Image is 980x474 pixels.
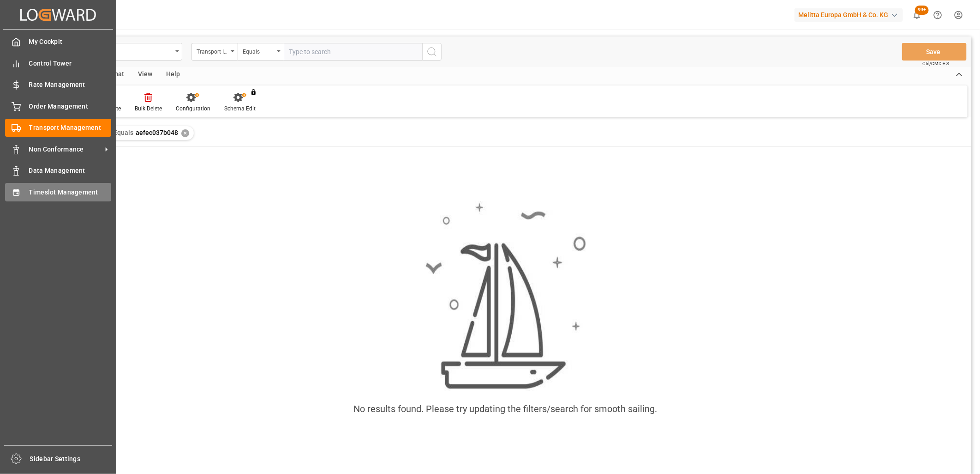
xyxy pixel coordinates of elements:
a: Transport Management [5,119,111,137]
div: Help [159,67,187,83]
div: ✕ [181,129,189,137]
button: Save [902,43,967,61]
span: Control Tower [29,59,112,68]
div: Transport ID Logward [197,45,228,56]
div: No results found. Please try updating the filters/search for smooth sailing. [353,402,657,416]
button: show 100 new notifications [907,5,927,25]
img: smooth_sailing.jpeg [424,201,586,391]
button: search button [422,43,442,61]
button: open menu [238,43,284,61]
span: Non Conformance [29,145,102,154]
div: Configuration [176,104,210,113]
span: Transport Management [29,123,112,133]
a: Order Management [5,97,111,115]
button: Melitta Europa GmbH & Co. KG [795,6,907,24]
span: 99+ [915,6,929,15]
span: aefec037b048 [136,129,178,136]
span: Sidebar Settings [30,454,113,464]
button: Help Center [927,5,948,25]
span: My Cockpit [29,37,112,47]
span: Order Management [29,102,112,111]
div: Melitta Europa GmbH & Co. KG [795,8,903,22]
a: Data Management [5,162,111,180]
input: Type to search [284,43,422,61]
span: Rate Management [29,80,112,90]
div: View [131,67,159,83]
span: Data Management [29,166,112,176]
a: My Cockpit [5,33,111,51]
button: open menu [191,43,238,61]
span: Equals [114,129,133,136]
a: Timeslot Management [5,183,111,201]
span: Timeslot Management [29,188,112,197]
a: Rate Management [5,76,111,94]
div: Equals [243,45,274,56]
a: Control Tower [5,54,111,72]
div: Bulk Delete [135,104,162,113]
span: Ctrl/CMD + S [922,60,949,67]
